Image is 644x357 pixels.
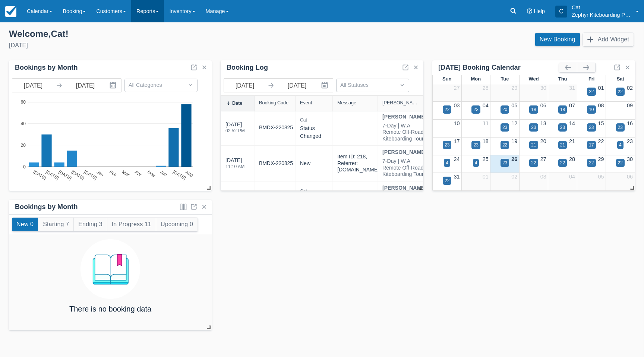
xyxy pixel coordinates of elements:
[560,124,565,131] div: 23
[15,203,78,211] div: Bookings by Month
[589,159,594,166] div: 22
[511,85,517,91] a: 29
[382,100,419,105] div: [PERSON_NAME]/Item
[511,120,517,126] a: 12
[555,6,567,18] div: C
[589,88,594,95] div: 22
[535,33,580,46] a: New Booking
[598,156,604,162] a: 29
[225,129,245,133] div: 02:52 PM
[572,4,631,11] p: Cat
[15,63,78,72] div: Bookings by Month
[300,160,310,166] span: new
[619,142,622,148] div: 4
[438,63,559,72] div: [DATE] Booking Calendar
[442,76,451,82] span: Sun
[454,174,460,180] a: 31
[224,79,266,92] input: Start Date
[531,124,536,131] div: 23
[540,174,546,180] a: 03
[382,149,426,155] strong: [PERSON_NAME]
[534,8,545,14] span: Help
[445,177,449,184] div: 22
[483,156,489,162] a: 25
[589,106,594,113] div: 10
[598,138,604,144] a: 22
[454,102,460,108] a: 03
[382,114,426,120] strong: [PERSON_NAME]
[398,81,406,89] span: Dropdown icon
[531,159,536,166] div: 22
[560,142,565,148] div: 21
[502,124,507,131] div: 23
[9,41,316,50] div: [DATE]
[569,138,575,144] a: 21
[445,106,449,113] div: 22
[618,124,623,131] div: 23
[511,102,517,108] a: 05
[527,9,532,14] i: Help
[473,106,478,113] div: 23
[276,79,318,92] input: End Date
[583,33,634,46] button: Add Widget
[300,125,321,139] span: status changed
[540,120,546,126] a: 13
[531,142,536,148] div: 21
[337,100,356,105] div: Message
[589,142,594,148] div: 17
[107,218,156,231] button: In Progress 11
[300,187,328,196] div: Cat
[560,159,565,166] div: 22
[445,142,449,148] div: 23
[483,102,489,108] a: 04
[589,124,594,131] div: 23
[540,138,546,144] a: 20
[531,106,536,113] div: 18
[569,102,575,108] a: 07
[569,120,575,126] a: 14
[156,218,198,231] button: Upcoming 0
[227,63,268,72] div: Booking Log
[617,76,624,82] span: Sat
[74,218,107,231] button: Ending 3
[483,138,489,144] a: 18
[259,159,293,167] a: BMDX-220825
[454,156,460,162] a: 24
[382,123,426,142] div: 7-Day | W.A Remote Off-Road Kiteboarding Tour
[511,174,517,180] a: 02
[627,138,633,144] a: 23
[259,100,288,105] div: Booking Code
[106,79,121,92] button: Interact with the calendar and add the check-in date for your trip.
[540,102,546,108] a: 06
[225,164,244,169] div: 11:10 AM
[473,142,478,148] div: 23
[382,185,426,191] strong: [PERSON_NAME]
[471,76,481,82] span: Mon
[446,159,448,166] div: 4
[12,218,38,231] button: New 0
[511,138,517,144] a: 19
[627,85,633,91] a: 02
[627,102,633,108] a: 09
[38,218,73,231] button: Starting 7
[598,174,604,180] a: 05
[454,85,460,91] a: 27
[483,85,489,91] a: 28
[528,76,539,82] span: Wed
[454,138,460,144] a: 17
[598,102,604,108] a: 08
[232,101,242,106] div: Date
[502,142,507,148] div: 22
[187,81,194,89] span: Dropdown icon
[502,106,507,113] div: 20
[540,85,546,91] a: 30
[618,88,623,95] div: 22
[382,158,426,178] div: 7-Day | W.A Remote Off-Road Kiteboarding Tour
[300,100,312,105] div: Event
[475,159,477,166] div: 4
[627,120,633,126] a: 16
[69,305,151,313] h4: There is no booking data
[560,106,565,113] div: 18
[627,156,633,162] a: 30
[572,11,631,19] p: Zephyr Kiteboarding Pty Ltd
